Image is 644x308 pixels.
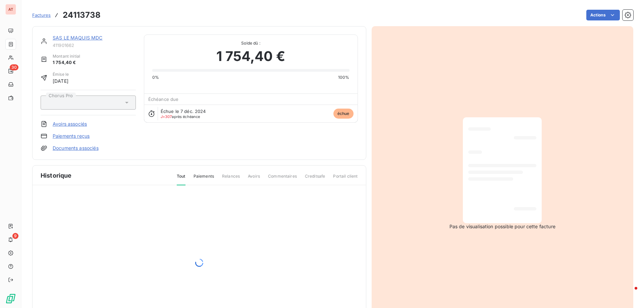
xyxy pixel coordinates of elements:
span: Avoirs [248,173,260,185]
img: Logo LeanPay [5,293,16,304]
div: AT [5,4,16,15]
span: Pas de visualisation possible pour cette facture [449,223,555,230]
span: Émise le [53,71,69,77]
span: après échéance [161,115,200,119]
span: Commentaires [268,173,297,185]
a: Paiements reçus [53,133,90,139]
iframe: Intercom live chat [621,285,637,301]
span: Montant initial [53,53,80,59]
span: Échéance due [148,97,179,102]
a: Documents associés [53,145,99,151]
span: 1 754,40 € [216,46,285,66]
span: Creditsafe [305,173,325,185]
span: 0% [152,74,159,80]
button: Actions [586,10,620,20]
span: Paiements [194,173,214,185]
span: Relances [222,173,240,185]
span: 100% [338,74,350,80]
span: Historique [41,171,72,180]
span: 9 [12,233,18,239]
span: J+307 [161,114,172,119]
span: [DATE] [53,77,69,84]
h3: 24113738 [63,9,101,21]
span: 1 754,40 € [53,59,80,66]
a: Avoirs associés [53,121,87,127]
span: 411901662 [53,43,136,48]
span: Échue le 7 déc. 2024 [161,109,206,114]
span: Portail client [333,173,358,185]
span: Factures [32,12,51,18]
span: Solde dû : [152,40,350,46]
span: échue [333,109,354,119]
a: SAS LE MAQUIS MDC [53,35,103,41]
a: Factures [32,12,51,18]
span: Tout [177,173,185,185]
span: 30 [10,64,18,70]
